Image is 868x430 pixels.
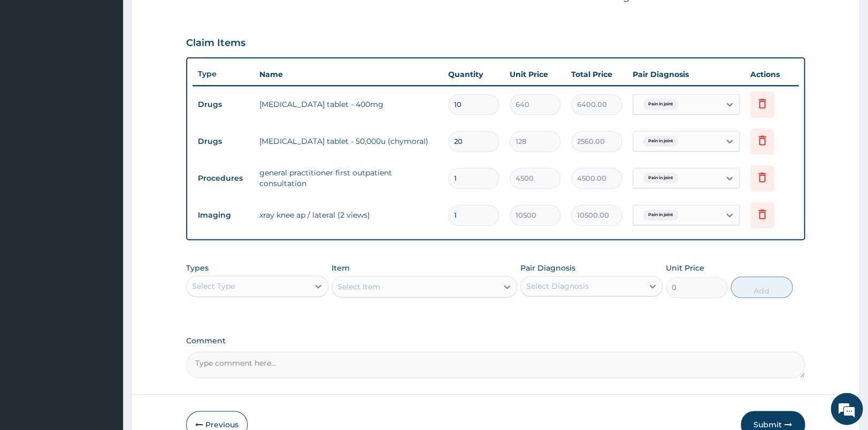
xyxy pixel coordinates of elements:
td: [MEDICAL_DATA] tablet - 400mg [254,94,443,115]
div: Select Diagnosis [526,281,589,291]
div: Chat with us now [56,60,180,74]
span: We're online! [62,135,148,243]
label: Comment [186,336,805,345]
td: general practitioner first outpatient consultation [254,162,443,194]
td: Imaging [193,205,254,225]
label: Pair Diagnosis [520,263,575,273]
td: [MEDICAL_DATA] tablet - 50,000u (chymoral) [254,130,443,152]
th: Name [254,64,443,85]
th: Actions [745,64,798,85]
th: Pair Diagnosis [627,64,745,85]
label: Unit Price [666,263,704,273]
td: xray knee ap / lateral (2 views) [254,204,443,226]
label: Item [332,263,350,273]
div: Minimize live chat window [175,5,201,31]
td: Drugs [193,95,254,114]
span: Pain in joint [643,99,678,110]
span: Pain in joint [643,210,678,220]
button: Add [731,277,793,298]
textarea: Type your message and hit 'Enter' [5,292,204,329]
th: Type [193,64,254,84]
label: Types [186,264,209,273]
th: Quantity [443,64,504,85]
h3: Claim Items [186,37,245,49]
div: Select Type [192,281,235,291]
img: d_794563401_company_1708531726252_794563401 [20,53,43,80]
span: Pain in joint [643,136,678,147]
th: Unit Price [504,64,566,85]
td: Procedures [193,168,254,188]
th: Total Price [566,64,627,85]
td: Drugs [193,132,254,151]
span: Pain in joint [643,173,678,183]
